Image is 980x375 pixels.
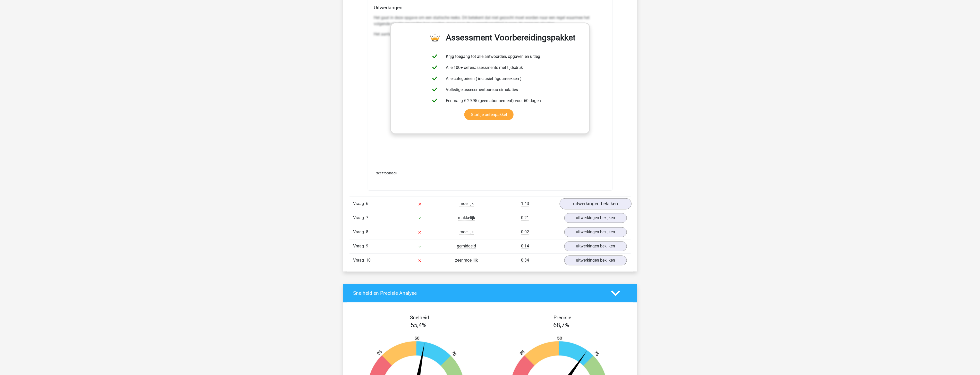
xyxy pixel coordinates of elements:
[366,216,369,220] span: 7
[455,258,478,263] span: zeer moeilijk
[374,5,606,11] h4: Uitwerkingen
[564,213,627,223] a: uitwerkingen bekijken
[374,15,606,27] p: Het gaat in deze opgave om een statische reeks. Dit betekent dat niet gezocht moet worden naar ee...
[458,216,475,221] span: makkelijk
[366,244,369,249] span: 9
[353,315,486,321] h4: Snelheid
[521,201,529,207] span: 1:43
[353,290,603,296] h4: Snelheid en Precisie Analyse
[521,258,529,263] span: 0:34
[457,244,476,249] span: gemiddeld
[376,172,397,175] span: Geef feedback
[521,244,529,249] span: 0:14
[459,201,474,207] span: moeilijk
[464,109,514,120] a: Start je oefenpakket
[353,229,366,235] span: Vraag
[521,230,529,235] span: 0:02
[564,242,627,251] a: uitwerkingen bekijken
[564,227,627,237] a: uitwerkingen bekijken
[564,256,627,265] a: uitwerkingen bekijken
[374,31,606,37] p: Het aantal zwarte strepen is steeds gelijk aan het aantal zwarte blokjes keer het aantal grijze b...
[353,257,366,264] span: Vraag
[521,216,529,221] span: 0:21
[559,198,631,210] a: uitwerkingen bekijken
[366,201,369,206] span: 6
[459,230,474,235] span: moeilijk
[496,315,629,321] h4: Precisie
[553,322,569,329] span: 68,7%
[366,230,369,235] span: 8
[411,322,427,329] span: 55,4%
[353,215,366,221] span: Vraag
[353,243,366,249] span: Vraag
[353,201,366,207] span: Vraag
[366,258,371,263] span: 10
